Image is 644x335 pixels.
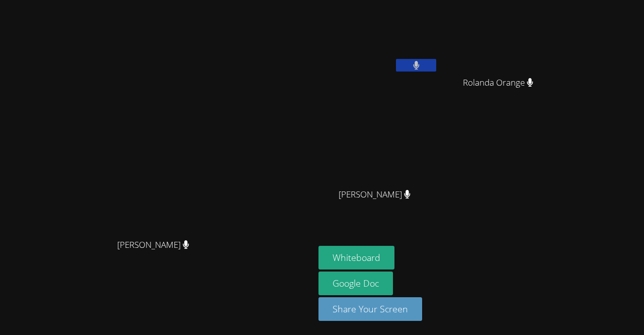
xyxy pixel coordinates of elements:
[318,246,394,270] button: Whiteboard
[318,297,422,321] button: Share Your Screen
[339,187,411,202] span: [PERSON_NAME]
[463,76,533,90] span: Rolanda Orange
[117,238,189,252] span: [PERSON_NAME]
[318,272,393,295] a: Google Doc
